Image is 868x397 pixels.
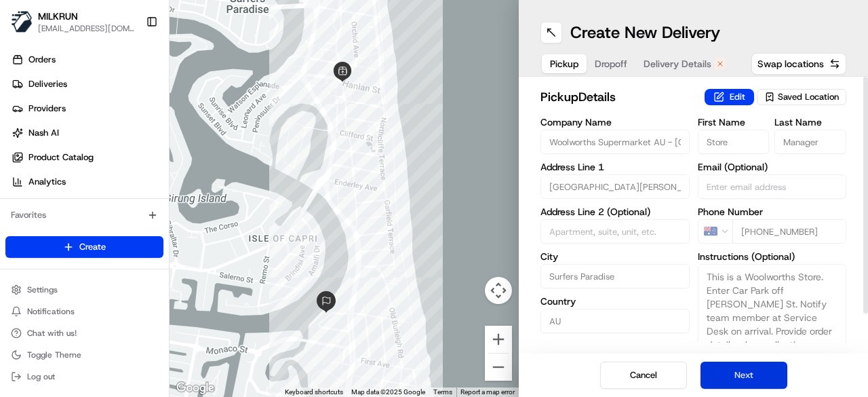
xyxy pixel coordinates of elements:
[540,162,690,172] label: Address Line 1
[28,102,66,115] span: Providers
[28,54,56,66] span: Orders
[27,349,81,360] span: Toggle Theme
[698,207,847,216] label: Phone Number
[540,252,690,261] label: City
[433,388,452,396] a: Terms (opens in new tab)
[698,117,770,127] label: First Name
[5,98,169,119] a: Providers
[5,5,140,38] button: MILKRUNMILKRUN[EMAIL_ADDRESS][DOMAIN_NAME]
[5,147,169,168] a: Product Catalog
[751,53,846,75] button: Swap locations
[644,57,711,71] span: Delivery Details
[5,367,163,386] button: Log out
[698,264,847,366] textarea: This is a Woolworths Store. Enter Car Park off [PERSON_NAME] St. Notify team member at Service De...
[540,309,690,333] input: Enter country
[5,204,163,226] div: Favorites
[27,371,55,382] span: Log out
[27,284,58,295] span: Settings
[618,341,690,351] label: Zip Code
[5,236,163,258] button: Create
[757,57,824,71] span: Swap locations
[540,264,690,288] input: Enter city
[595,57,627,71] span: Dropoff
[757,88,846,107] button: Saved Location
[5,280,163,299] button: Settings
[600,362,687,389] button: Cancel
[698,162,847,172] label: Email (Optional)
[28,78,67,90] span: Deliveries
[540,88,696,107] h2: pickup Details
[540,130,690,154] input: Enter company name
[570,22,720,43] h1: Create New Delivery
[774,117,846,127] label: Last Name
[28,176,66,188] span: Analytics
[5,171,169,193] a: Analytics
[27,306,75,317] span: Notifications
[698,252,847,261] label: Instructions (Optional)
[5,122,169,144] a: Nash AI
[173,379,218,397] a: Open this area in Google Maps (opens a new window)
[27,328,77,339] span: Chat with us!
[774,130,846,154] input: Enter last name
[38,10,78,23] button: MILKRUN
[28,151,94,164] span: Product Catalog
[485,326,512,353] button: Zoom in
[5,49,169,71] a: Orders
[79,241,106,253] span: Create
[173,379,218,397] img: Google
[5,345,163,364] button: Toggle Theme
[778,91,839,103] span: Saved Location
[285,387,343,397] button: Keyboard shortcuts
[540,297,690,306] label: Country
[540,219,690,244] input: Apartment, suite, unit, etc.
[5,73,169,95] a: Deliveries
[705,89,754,105] button: Edit
[38,23,135,34] button: [EMAIL_ADDRESS][DOMAIN_NAME]
[5,324,163,343] button: Chat with us!
[698,174,847,199] input: Enter email address
[460,388,515,396] a: Report a map error
[28,127,59,139] span: Nash AI
[540,341,612,351] label: State
[540,174,690,199] input: Enter address
[540,207,690,216] label: Address Line 2 (Optional)
[11,11,33,33] img: MILKRUN
[485,354,512,381] button: Zoom out
[701,362,787,389] button: Next
[5,302,163,321] button: Notifications
[485,277,512,304] button: Map camera controls
[351,388,425,396] span: Map data ©2025 Google
[540,117,690,127] label: Company Name
[550,57,578,71] span: Pickup
[732,219,847,244] input: Enter phone number
[698,130,770,154] input: Enter first name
